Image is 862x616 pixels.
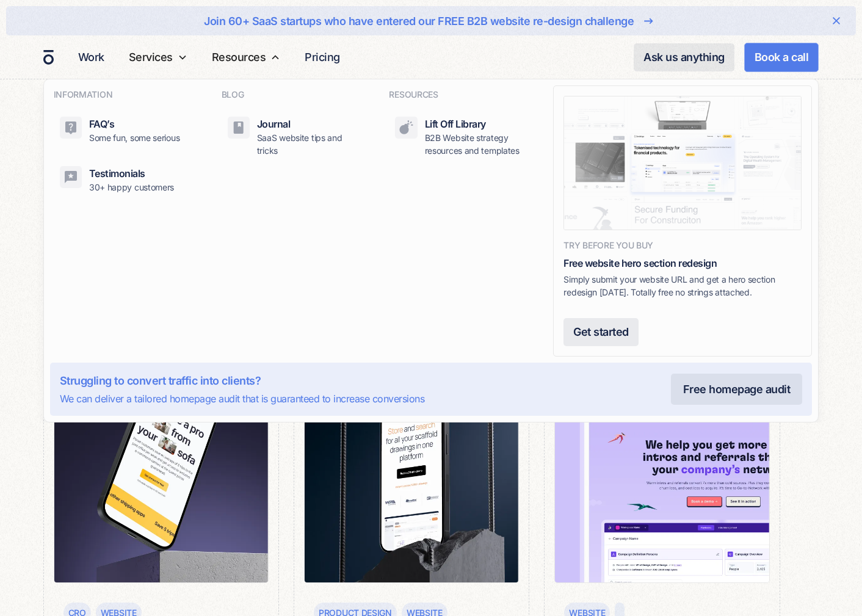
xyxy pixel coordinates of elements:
a: Book a call [744,43,819,72]
a: home [43,49,54,65]
a: Free homepage audit [671,374,803,405]
a: Join 60+ SaaS startups who have entered our FREE B2B website re-design challenge [45,11,817,31]
a: FAQ’sSome fun, some serious [54,110,202,150]
p: SaaS website tips and tricks [257,131,364,157]
div: We can deliver a tailored homepage audit that is guaranteed to increase conversions [60,391,425,406]
h4: TRY BEFORE YOU BUY [563,240,802,251]
p: Simply submit your website URL and get a hero section redesign [DATE]. Totally free no strings at... [563,273,802,299]
p: 30+ happy customers [89,181,174,194]
div: Resources [207,35,286,79]
div: Lift Off Library [425,117,486,131]
a: Ask us anything [634,43,734,71]
div: Struggling to convert traffic into clients? [60,372,261,389]
a: Work [73,45,109,69]
p: B2B Website strategy resources and templates [425,131,532,157]
div: Services [129,49,173,65]
div: Join 60+ SaaS startups who have entered our FREE B2B website re-design challenge [204,13,634,29]
div: Free website hero section redesign [563,256,802,270]
a: Pricing [300,45,345,69]
h4: RESOURCES [389,89,537,100]
h4: INFORMATION [54,89,202,100]
div: FAQ’s [89,117,115,131]
div: Testimonials [89,166,145,181]
div: Services [124,35,192,79]
a: Testimonials30+ happy customers [54,160,202,200]
a: Free website hero section redesignSimply submit your website URL and get a hero section redesign ... [563,251,802,303]
a: Get started [563,318,639,346]
h4: BLOG [222,89,370,100]
a: Lift Off LibraryB2B Website strategy resources and templates [389,110,537,162]
a: JournalSaaS website tips and tricks [222,110,370,162]
div: Resources [212,49,266,65]
div: Journal [257,117,291,131]
p: Some fun, some serious [89,131,179,144]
